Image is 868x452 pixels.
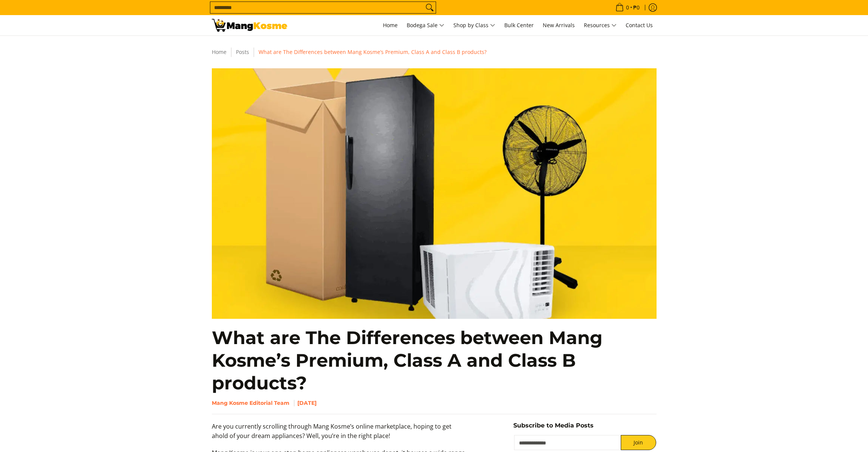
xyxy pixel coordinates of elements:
a: Shop by Class [450,15,499,35]
a: Bulk Center [501,15,537,35]
a: Home [379,15,401,35]
nav: Breadcrumbs [208,47,660,57]
h6: Mang Kosme Editorial Team [212,400,657,407]
a: Resources [580,15,620,35]
span: Home [383,22,398,29]
button: Join [621,435,657,450]
span: Resources [584,21,617,30]
nav: Main Menu [295,15,657,35]
span: What are The Differences between Mang Kosme’s Premium, Class A and Class B products? [259,48,487,55]
time: [DATE] [297,400,317,406]
h5: Subscribe to Media Posts [513,422,657,429]
span: 0 [625,5,630,10]
button: Search [424,2,436,13]
a: New Arrivals [539,15,579,35]
span: New Arrivals [543,22,575,29]
span: Bulk Center [504,22,534,29]
span: Shop by Class [453,21,495,30]
a: Posts [236,48,249,55]
span: Contact Us [626,22,653,29]
h1: What are The Differences between Mang Kosme’s Premium, Class A and Class B products? [212,326,657,394]
span: • [613,3,642,12]
span: Bodega Sale [407,21,444,30]
img: class a-class b-blog-featured-image [212,68,657,319]
p: Are you currently scrolling through Mang Kosme’s online marketplace, hoping to get ahold of your ... [212,422,468,448]
a: Contact Us [622,15,657,35]
span: ₱0 [632,5,641,10]
img: Mang Kosme&#39;s Premium, Class A, &amp; Class B Home Appliances l MK Blog [212,19,287,32]
a: Bodega Sale [403,15,448,35]
a: Home [212,48,227,55]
